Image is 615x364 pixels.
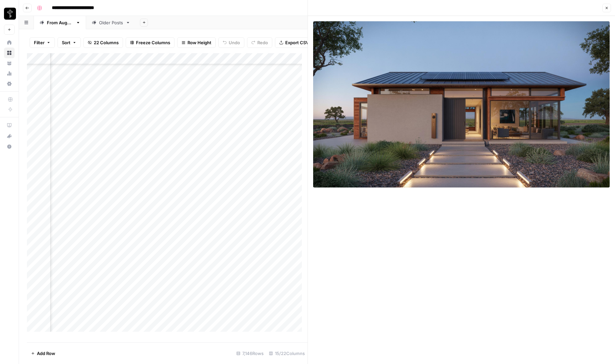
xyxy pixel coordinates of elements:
div: 7,146 Rows [234,348,266,359]
a: Home [4,37,15,48]
span: Export CSV [285,39,309,46]
a: Older Posts [86,16,136,29]
a: Usage [4,68,15,79]
a: Settings [4,78,15,89]
a: From [DATE] [34,16,86,29]
span: Row Height [187,39,211,46]
img: LP Production Workloads Logo [4,8,16,20]
span: Sort [62,39,70,46]
button: 22 Columns [83,37,123,48]
button: Sort [58,37,81,48]
button: Export CSV [275,37,313,48]
button: Row Height [177,37,216,48]
div: What's new? [4,131,14,141]
div: Older Posts [99,19,123,26]
button: Freeze Columns [126,37,175,48]
span: 22 Columns [94,39,119,46]
a: AirOps Academy [4,120,15,131]
button: Help + Support [4,141,15,152]
button: Filter [30,37,55,48]
img: Row/Cell [313,21,610,187]
div: From [DATE] [47,19,73,26]
span: Add Row [37,350,55,357]
button: Redo [247,37,272,48]
button: Workspace: LP Production Workloads [4,5,15,22]
button: Undo [218,37,244,48]
button: What's new? [4,131,15,141]
div: 15/22 Columns [266,348,307,359]
a: Browse [4,48,15,58]
button: Add Row [27,348,59,359]
span: Redo [257,39,268,46]
span: Filter [34,39,45,46]
span: Freeze Columns [136,39,170,46]
a: Your Data [4,58,15,68]
span: Undo [229,39,240,46]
